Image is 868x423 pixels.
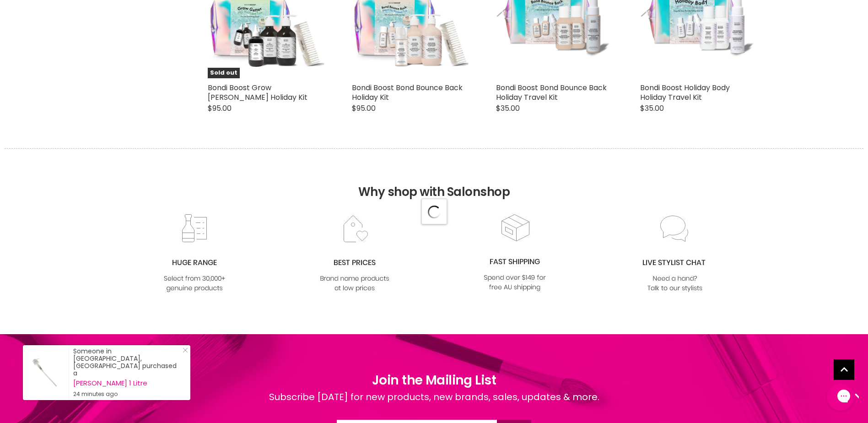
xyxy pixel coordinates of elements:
[352,103,376,114] span: $95.00
[208,68,240,78] span: Sold out
[834,359,854,380] a: Back to top
[638,214,712,294] img: chat_c0a1c8f7-3133-4fc6-855f-7264552747f6.jpg
[496,103,520,114] span: $35.00
[352,82,463,103] a: Bondi Boost Bond Bounce Back Holiday Kit
[478,213,552,293] img: fast.jpg
[269,390,599,420] div: Subscribe [DATE] for new products, new brands, sales, updates & more.
[73,380,181,387] a: [PERSON_NAME] 1 Litre
[179,347,188,357] a: Close Notification
[834,359,854,383] span: Back to top
[822,380,859,414] iframe: Gorgias live chat messenger
[183,347,188,353] svg: Close Icon
[208,82,307,103] a: Bondi Boost Grow [PERSON_NAME] Holiday Kit
[318,214,392,294] img: prices.jpg
[496,82,607,103] a: Bondi Boost Bond Bounce Back Holiday Travel Kit
[157,214,232,294] img: range2_8cf790d4-220e-469f-917d-a18fed3854b6.jpg
[73,347,181,398] div: Someone in [GEOGRAPHIC_DATA], [GEOGRAPHIC_DATA] purchased a
[208,103,232,114] span: $95.00
[640,82,730,103] a: Bondi Boost Holiday Body Holiday Travel Kit
[73,390,181,398] small: 24 minutes ago
[5,148,863,213] h2: Why shop with Salonshop
[23,345,69,400] a: Visit product page
[269,371,599,390] h1: Join the Mailing List
[640,103,664,114] span: $35.00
